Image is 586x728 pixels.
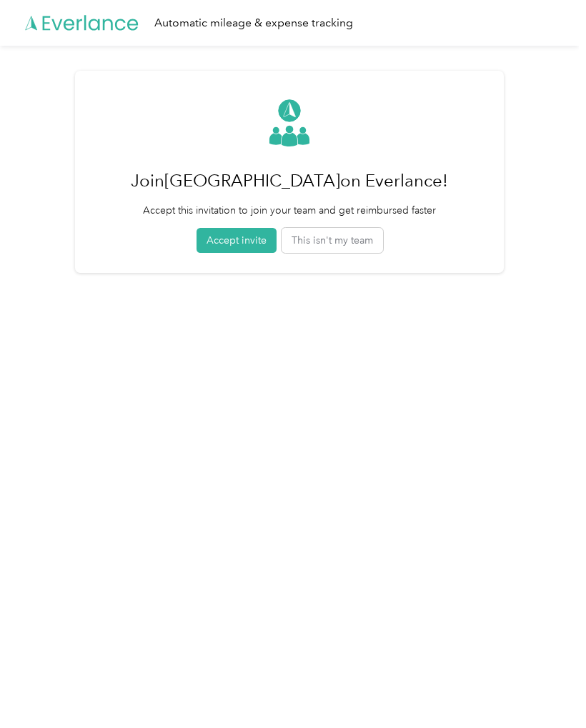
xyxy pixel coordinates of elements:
p: Accept this invitation to join your team and get reimbursed faster [131,203,448,218]
iframe: Everlance-gr Chat Button Frame [506,648,586,728]
button: This isn't my team [282,228,383,253]
button: Accept invite [197,228,277,253]
h1: Join [GEOGRAPHIC_DATA] on Everlance! [131,164,448,198]
div: Automatic mileage & expense tracking [154,14,353,32]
